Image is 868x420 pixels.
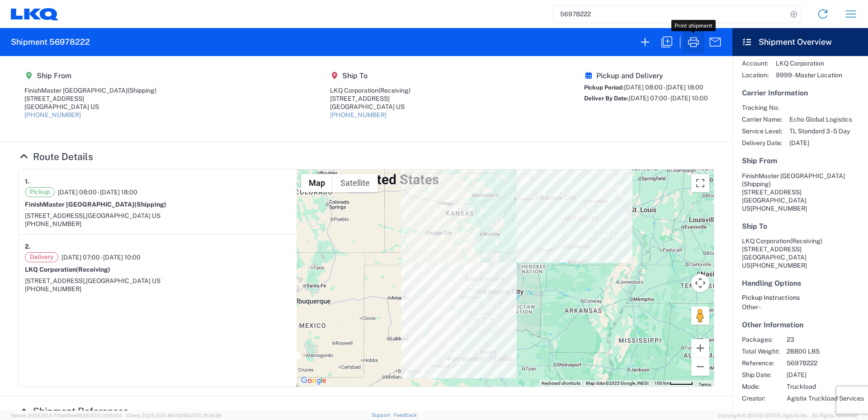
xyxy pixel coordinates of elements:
span: Service Level: [742,127,782,135]
a: [PHONE_NUMBER] [24,111,81,118]
address: [GEOGRAPHIC_DATA] US [742,172,859,212]
strong: FinishMaster [GEOGRAPHIC_DATA] [25,201,166,208]
span: [PHONE_NUMBER] [750,262,807,269]
span: (Shipping) [127,87,156,94]
span: (Receiving) [76,266,110,273]
div: [GEOGRAPHIC_DATA] US [24,103,156,111]
span: 28800 LBS [787,347,864,355]
h5: Other Information [742,321,859,329]
span: [GEOGRAPHIC_DATA] US [86,212,160,219]
span: [DATE] 08:00 - [DATE] 18:00 [624,84,703,91]
div: LKQ Corporation [330,86,410,94]
button: Toggle fullscreen view [691,174,709,192]
span: Delivery [25,252,58,262]
span: FinishMaster [GEOGRAPHIC_DATA] [742,172,845,179]
span: Copyright © [DATE]-[DATE] Agistix Inc., All Rights Reserved [718,411,857,420]
a: Feedback [394,412,417,418]
span: Ship Date: [742,371,779,379]
span: [STREET_ADDRESS], [25,212,86,219]
span: [GEOGRAPHIC_DATA] US [86,277,160,284]
h5: Handling Options [742,279,859,288]
span: (Shipping) [134,201,166,208]
h5: Ship To [330,71,410,80]
span: 56978222 [787,359,864,367]
div: [PHONE_NUMBER] [25,220,290,228]
span: Pickup [25,187,55,197]
input: Shipment, tracking or reference number [553,5,788,23]
span: 9999 - Master Location [776,71,842,79]
span: Delivery Date: [742,139,782,147]
div: [STREET_ADDRESS] [24,94,156,103]
button: Zoom in [691,339,709,357]
a: Hide Details [18,151,93,162]
span: Mode: [742,382,779,391]
span: [STREET_ADDRESS], [25,277,86,284]
span: [DATE] 09:51:04 [85,413,122,418]
span: Location: [742,71,769,79]
span: [DATE] [787,371,864,379]
span: Map data ©2025 Google, INEGI [586,381,649,386]
button: Keyboard shortcuts [542,380,580,387]
span: Packages: [742,335,779,344]
strong: 2. [25,241,31,252]
span: (Receiving) [378,87,410,94]
span: [PHONE_NUMBER] [750,205,807,212]
span: Server: 2025.20.0-710e05ee653 [11,413,122,418]
span: (Shipping) [742,180,771,188]
span: TL Standard 3 - 5 Day [789,127,852,135]
a: Open this area in Google Maps (opens a new window) [299,375,329,387]
button: Zoom out [691,358,709,376]
button: Show street map [301,174,333,192]
strong: LKQ Corporation [25,266,110,273]
span: Client: 2025.20.0-8b113f4 [126,413,221,418]
button: Map camera controls [691,274,709,292]
div: [PHONE_NUMBER] [25,285,290,293]
span: [DATE] [789,139,852,147]
h5: Ship From [742,156,859,165]
span: (Receiving) [790,237,822,245]
button: Show satellite imagery [333,174,377,192]
strong: 1. [25,176,29,187]
span: Reference: [742,359,779,367]
h6: Pickup Instructions [742,294,859,302]
div: Other - [742,303,859,311]
span: Deliver By Date: [584,95,629,102]
div: [GEOGRAPHIC_DATA] US [330,103,410,111]
span: Pickup Period: [584,84,624,91]
img: Google [299,375,329,387]
a: Hide Details [18,406,128,417]
span: Carrier Name: [742,115,782,123]
span: [DATE] 08:00 - [DATE] 18:00 [58,188,137,196]
address: [GEOGRAPHIC_DATA] US [742,237,859,269]
button: Map Scale: 100 km per 48 pixels [651,380,696,387]
button: Drag Pegman onto the map to open Street View [691,307,709,325]
span: LKQ Corporation [STREET_ADDRESS] [742,237,822,253]
span: [DATE] 10:16:38 [186,413,221,418]
span: [DATE] 07:00 - [DATE] 10:00 [629,94,708,102]
div: FinishMaster [GEOGRAPHIC_DATA] [24,86,156,94]
a: [PHONE_NUMBER] [330,111,387,118]
h5: Ship To [742,222,859,231]
h5: Ship From [24,71,156,80]
h2: Shipment 56978222 [11,37,90,47]
span: Agistix Truckload Services [787,394,864,402]
a: Support [372,412,394,418]
a: Terms [698,382,711,387]
span: Creator: [742,394,779,402]
header: Shipment Overview [732,28,868,56]
span: Total Weight: [742,347,779,355]
span: LKQ Corporation [776,59,842,67]
h5: Pickup and Delivery [584,71,708,80]
span: Echo Global Logistics [789,115,852,123]
h5: Carrier Information [742,89,859,97]
span: Account: [742,59,769,67]
span: 23 [787,335,864,344]
span: Truckload [787,382,864,391]
span: [STREET_ADDRESS] [742,189,802,196]
span: 100 km [654,381,670,386]
div: [STREET_ADDRESS] [330,94,410,103]
span: Tracking No: [742,104,782,112]
span: [DATE] 07:00 - [DATE] 10:00 [61,253,141,261]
